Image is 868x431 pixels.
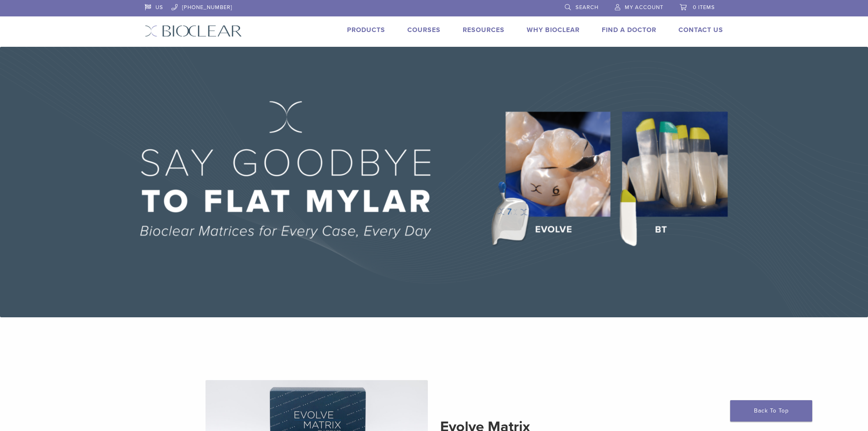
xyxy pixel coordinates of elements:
a: Contact Us [678,26,723,34]
a: Resources [463,26,505,34]
a: Products [347,26,385,34]
a: Why Bioclear [527,26,580,34]
a: Courses [407,26,441,34]
img: Bioclear [145,25,242,37]
span: 0 items [693,4,715,11]
span: Search [576,4,598,11]
span: My Account [625,4,663,11]
a: Back To Top [730,400,812,422]
a: Find A Doctor [602,26,656,34]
